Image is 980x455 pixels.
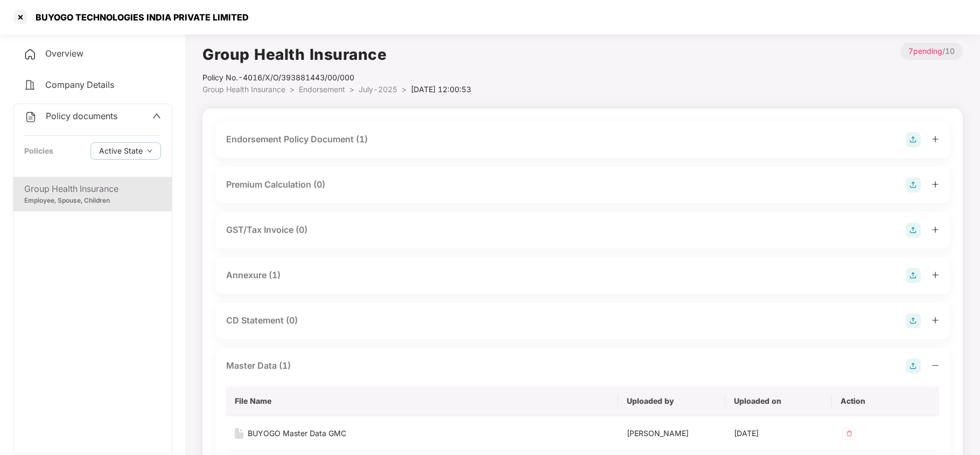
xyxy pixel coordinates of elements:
[618,387,725,416] th: Uploaded by
[24,145,53,157] div: Policies
[226,178,325,191] div: Premium Calculation (0)
[226,387,618,416] th: File Name
[932,135,939,143] span: plus
[725,387,832,416] th: Uploaded on
[906,223,921,238] img: svg+xml;base64,PHN2ZyB4bWxucz0iaHR0cDovL3d3dy53My5vcmcvMjAwMC9zdmciIHdpZHRoPSIyOCIgaGVpZ2h0PSIyOC...
[932,316,939,324] span: plus
[402,85,407,94] span: >
[349,85,354,94] span: >
[226,133,368,146] div: Endorsement Policy Document (1)
[45,48,83,59] span: Overview
[24,48,37,61] img: svg+xml;base64,PHN2ZyB4bWxucz0iaHR0cDovL3d3dy53My5vcmcvMjAwMC9zdmciIHdpZHRoPSIyNCIgaGVpZ2h0PSIyNC...
[906,268,921,283] img: svg+xml;base64,PHN2ZyB4bWxucz0iaHR0cDovL3d3dy53My5vcmcvMjAwMC9zdmciIHdpZHRoPSIyOCIgaGVpZ2h0PSIyOC...
[932,362,939,369] span: minus
[411,85,471,94] span: [DATE] 12:00:53
[932,181,939,188] span: plus
[46,111,117,121] span: Policy documents
[900,43,963,60] p: / 10
[359,85,397,94] span: July-2025
[906,132,921,147] img: svg+xml;base64,PHN2ZyB4bWxucz0iaHR0cDovL3d3dy53My5vcmcvMjAwMC9zdmciIHdpZHRoPSIyOCIgaGVpZ2h0PSIyOC...
[226,359,291,373] div: Master Data (1)
[45,79,114,90] span: Company Details
[90,142,161,160] button: Active Statedown
[226,223,307,237] div: GST/Tax Invoice (0)
[932,226,939,233] span: plus
[202,85,285,94] span: Group Health Insurance
[248,428,346,439] div: BUYOGO Master Data GMC
[147,148,152,154] span: down
[99,145,143,157] span: Active State
[627,428,717,439] div: [PERSON_NAME]
[906,313,921,328] img: svg+xml;base64,PHN2ZyB4bWxucz0iaHR0cDovL3d3dy53My5vcmcvMjAwMC9zdmciIHdpZHRoPSIyOCIgaGVpZ2h0PSIyOC...
[202,72,471,84] div: Policy No.- 4016/X/O/393881443/00/000
[299,85,345,94] span: Endorsement
[24,182,161,196] div: Group Health Insurance
[734,428,824,439] div: [DATE]
[152,112,161,120] span: up
[226,268,281,282] div: Annexure (1)
[908,46,942,56] span: 7 pending
[24,196,161,206] div: Employee, Spouse, Children
[906,359,921,374] img: svg+xml;base64,PHN2ZyB4bWxucz0iaHR0cDovL3d3dy53My5vcmcvMjAwMC9zdmciIHdpZHRoPSIyOCIgaGVpZ2h0PSIyOC...
[29,12,249,23] div: BUYOGO TECHNOLOGIES INDIA PRIVATE LIMITED
[290,85,295,94] span: >
[932,271,939,279] span: plus
[202,43,471,66] h1: Group Health Insurance
[24,111,37,123] img: svg+xml;base64,PHN2ZyB4bWxucz0iaHR0cDovL3d3dy53My5vcmcvMjAwMC9zdmciIHdpZHRoPSIyNCIgaGVpZ2h0PSIyNC...
[906,177,921,192] img: svg+xml;base64,PHN2ZyB4bWxucz0iaHR0cDovL3d3dy53My5vcmcvMjAwMC9zdmciIHdpZHRoPSIyOCIgaGVpZ2h0PSIyOC...
[832,387,939,416] th: Action
[226,314,298,327] div: CD Statement (0)
[24,79,37,92] img: svg+xml;base64,PHN2ZyB4bWxucz0iaHR0cDovL3d3dy53My5vcmcvMjAwMC9zdmciIHdpZHRoPSIyNCIgaGVpZ2h0PSIyNC...
[235,428,243,439] img: svg+xml;base64,PHN2ZyB4bWxucz0iaHR0cDovL3d3dy53My5vcmcvMjAwMC9zdmciIHdpZHRoPSIxNiIgaGVpZ2h0PSIyMC...
[841,425,858,442] img: svg+xml;base64,PHN2ZyB4bWxucz0iaHR0cDovL3d3dy53My5vcmcvMjAwMC9zdmciIHdpZHRoPSIzMiIgaGVpZ2h0PSIzMi...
